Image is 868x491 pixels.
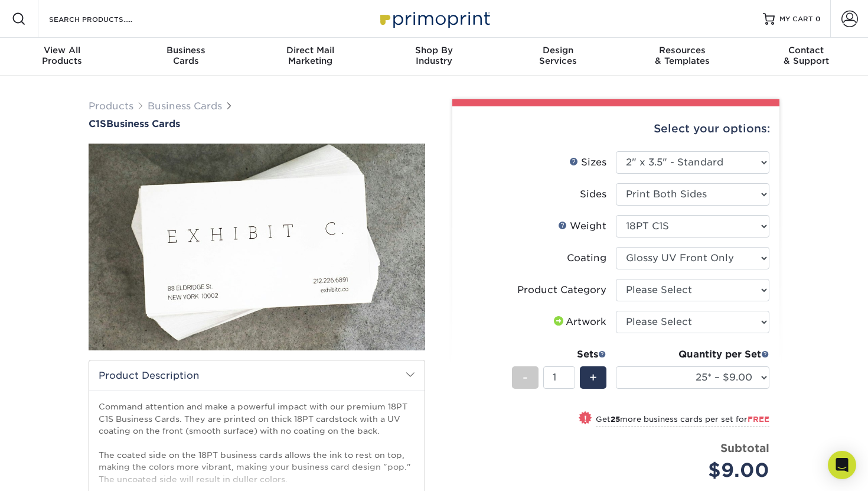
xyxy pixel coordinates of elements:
[815,15,821,23] span: 0
[589,369,597,386] span: +
[567,251,606,265] div: Coating
[248,38,372,76] a: Direct MailMarketing
[124,45,248,56] span: Business
[89,118,106,129] span: C1S
[89,360,425,391] h2: Product Description
[828,451,856,479] div: Open Intercom Messenger
[372,38,496,76] a: Shop ByIndustry
[496,38,620,76] a: DesignServices
[148,100,222,112] a: Business Cards
[523,369,528,386] span: -
[584,412,587,425] span: !
[620,38,744,76] a: Resources& Templates
[552,315,606,329] div: Artwork
[744,45,868,66] div: & Support
[611,415,620,424] strong: 25
[779,14,813,24] span: MY CART
[124,38,248,76] a: BusinessCards
[248,45,372,66] div: Marketing
[616,347,769,362] div: Quantity per Set
[496,45,620,56] span: Design
[89,118,425,129] h1: Business Cards
[558,219,606,233] div: Weight
[372,45,496,66] div: Industry
[248,45,372,56] span: Direct Mail
[124,45,248,66] div: Cards
[89,118,425,129] a: C1SBusiness Cards
[580,187,606,201] div: Sides
[375,6,493,31] img: Primoprint
[517,283,606,297] div: Product Category
[89,100,133,112] a: Products
[620,45,744,56] span: Resources
[89,79,425,415] img: C1S 01
[372,45,496,56] span: Shop By
[596,415,769,427] small: Get more business cards per set for
[462,106,770,151] div: Select your options:
[620,45,744,66] div: & Templates
[720,441,769,454] strong: Subtotal
[512,347,606,362] div: Sets
[744,38,868,76] a: Contact& Support
[48,12,163,26] input: SEARCH PRODUCTS.....
[744,45,868,56] span: Contact
[748,415,769,424] span: FREE
[569,155,606,170] div: Sizes
[496,45,620,66] div: Services
[625,456,769,485] div: $9.00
